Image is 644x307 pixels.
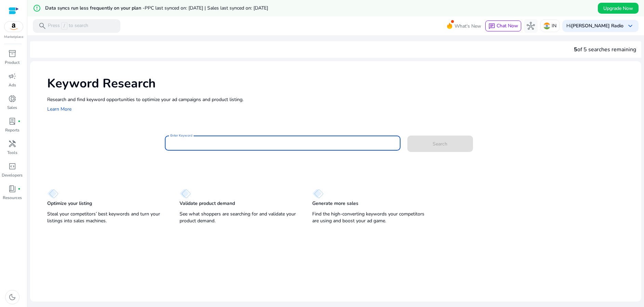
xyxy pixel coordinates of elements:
[180,211,298,224] p: See what shoppers are searching for and validate your product demand.
[485,20,521,31] button: chatChat Now
[8,140,16,148] span: handyman
[8,50,16,58] span: inventory_2
[9,82,16,88] p: Ads
[38,22,47,30] span: search
[455,20,481,32] span: What's New
[180,189,191,198] img: diamond.svg
[8,72,16,80] span: campaign
[574,46,577,53] span: 5
[18,120,21,123] span: fiber_manual_record
[8,95,16,103] span: donut_small
[552,20,556,32] p: IN
[47,96,634,103] p: Research and find keyword opportunities to optimize your ad campaigns and product listing.
[543,23,550,29] img: in.svg
[7,150,17,156] p: Tools
[571,23,623,29] b: [PERSON_NAME] Radio
[312,200,358,207] p: Generate more sales
[3,195,22,201] p: Resources
[566,24,623,28] p: Hi
[2,172,23,178] p: Developers
[574,45,636,54] div: of 5 searches remaining
[5,59,19,66] p: Product
[170,133,192,138] mat-label: Enter Keyword
[8,293,16,301] span: dark_mode
[45,5,268,11] h5: Data syncs run less frequently on your plan -
[47,211,166,224] p: Steal your competitors’ best keywords and turn your listings into sales machines.
[8,185,16,193] span: book_4
[47,189,58,198] img: diamond.svg
[61,22,67,30] span: /
[48,22,88,30] p: Press to search
[4,22,23,32] img: amazon.svg
[626,22,634,30] span: keyboard_arrow_down
[312,211,431,224] p: Find the high-converting keywords your competitors are using and boost your ad game.
[603,5,633,12] span: Upgrade Now
[8,162,16,170] span: code_blocks
[7,104,17,111] p: Sales
[524,19,538,33] button: hub
[8,117,16,125] span: lab_profile
[47,200,92,207] p: Optimize your listing
[47,76,634,91] h1: Keyword Research
[5,127,19,133] p: Reports
[18,187,21,190] span: fiber_manual_record
[488,23,495,30] span: chat
[312,189,324,198] img: diamond.svg
[497,23,518,29] span: Chat Now
[598,3,639,14] button: Upgrade Now
[47,106,71,112] a: Learn More
[145,5,268,11] span: PPC last synced on: [DATE] | Sales last synced on: [DATE]
[527,22,535,30] span: hub
[4,34,23,40] p: Marketplace
[33,4,41,12] mat-icon: error_outline
[180,200,235,207] p: Validate product demand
